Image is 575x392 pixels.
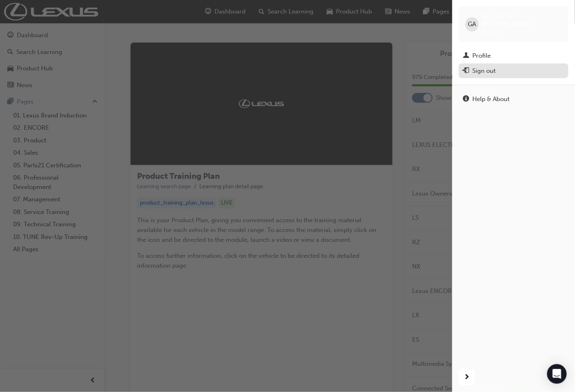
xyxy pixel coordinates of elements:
button: Sign out [459,63,568,79]
a: Help & About [459,92,568,107]
span: 641053 [482,28,501,35]
div: Open Intercom Messenger [547,364,567,384]
span: exit-icon [463,68,469,75]
a: Profile [459,48,568,63]
span: next-icon [464,372,470,383]
div: Sign out [472,66,496,76]
span: [US_STATE] [PERSON_NAME] [482,13,562,28]
div: Profile [472,51,491,61]
span: GA [468,20,476,29]
span: man-icon [463,52,469,60]
div: Help & About [472,95,510,104]
span: info-icon [463,96,469,103]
